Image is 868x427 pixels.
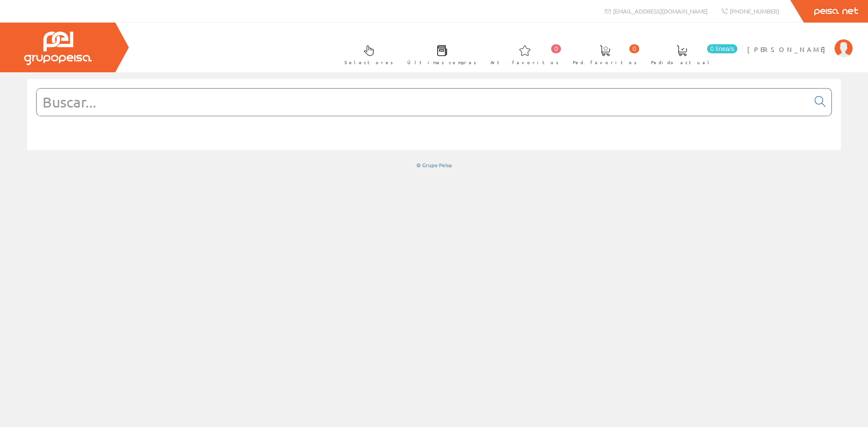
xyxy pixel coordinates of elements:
span: Selectores [344,58,393,67]
span: Art. favoritos [491,58,559,67]
span: Pedido actual [651,58,712,67]
span: [PHONE_NUMBER] [730,7,779,15]
span: 0 línea/s [707,44,737,53]
a: Últimas compras [398,38,481,70]
div: © Grupo Peisa [27,161,841,169]
span: 0 [551,44,561,53]
img: Grupo Peisa [24,32,92,65]
span: 0 [629,44,639,53]
a: Selectores [335,38,398,70]
span: [PERSON_NAME] [747,45,830,54]
span: Ped. favoritos [573,58,637,67]
span: [EMAIL_ADDRESS][DOMAIN_NAME] [613,7,708,15]
a: [PERSON_NAME] [747,38,853,46]
input: Buscar... [37,89,809,116]
span: Últimas compras [407,58,476,67]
